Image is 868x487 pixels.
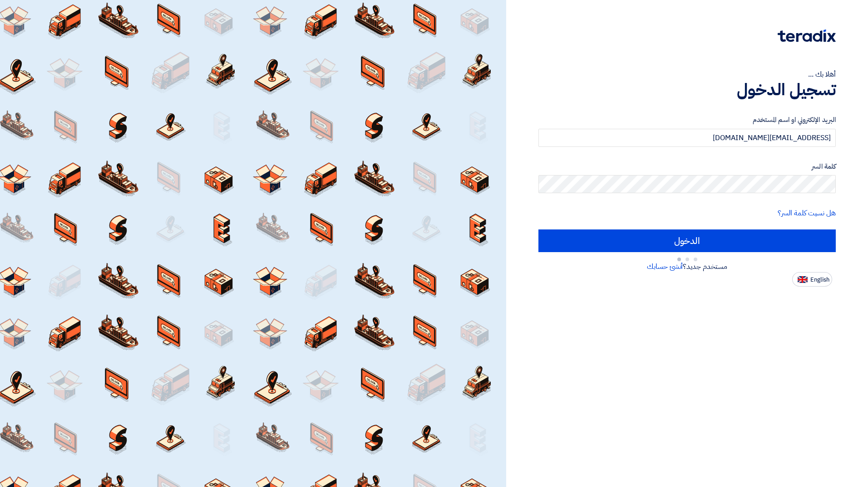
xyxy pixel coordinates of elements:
[538,115,836,125] label: البريد الإلكتروني او اسم المستخدم
[778,208,836,219] a: هل نسيت كلمة السر؟
[538,229,836,252] input: الدخول
[538,129,836,147] input: أدخل بريد العمل الإلكتروني او اسم المستخدم الخاص بك ...
[538,261,836,272] div: مستخدم جديد؟
[778,29,836,42] img: Teradix logo
[810,277,829,283] span: English
[538,80,836,100] h1: تسجيل الدخول
[647,261,683,272] a: أنشئ حسابك
[792,272,832,287] button: English
[538,161,836,172] label: كلمة السر
[538,69,836,80] div: أهلا بك ...
[798,276,808,283] img: en-US.png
